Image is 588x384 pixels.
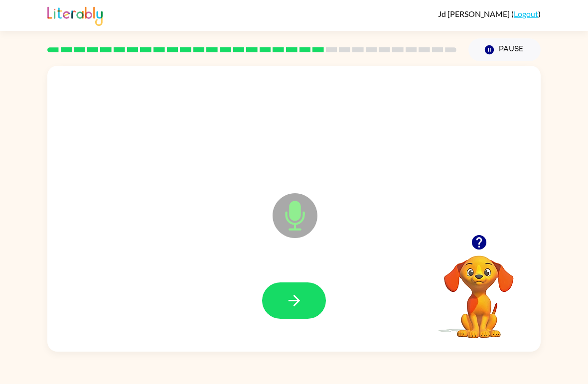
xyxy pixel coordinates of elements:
span: Jd [PERSON_NAME] [438,9,511,18]
a: Logout [514,9,538,18]
img: Literably [47,4,103,26]
div: ( ) [438,9,541,18]
video: Your browser must support playing .mp4 files to use Literably. Please try using another browser. [429,240,529,340]
button: Pause [468,38,541,61]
